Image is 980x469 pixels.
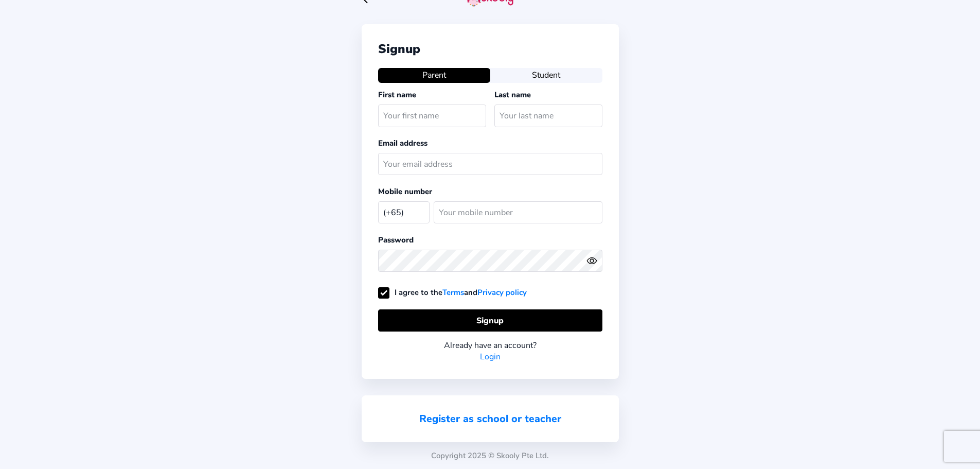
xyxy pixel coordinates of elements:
button: Signup [378,309,602,332]
label: Mobile number [378,186,432,197]
input: Your email address [378,153,602,175]
a: Terms [442,287,464,298]
label: First name [378,90,416,100]
button: Student [490,68,602,82]
label: I agree to the and [378,287,527,298]
a: Privacy policy [477,287,527,298]
ion-icon: eye outline [586,255,597,266]
input: Your first name [378,105,486,127]
label: Password [378,235,414,245]
button: eye outlineeye off outline [586,255,602,266]
a: Register as school or teacher [419,412,561,426]
div: Signup [378,41,602,57]
label: Last name [494,90,531,100]
input: Your last name [494,105,602,127]
div: Already have an account? [378,340,602,351]
label: Email address [378,138,427,148]
input: Your mobile number [434,201,602,223]
button: Parent [378,68,490,82]
a: Login [480,351,501,362]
